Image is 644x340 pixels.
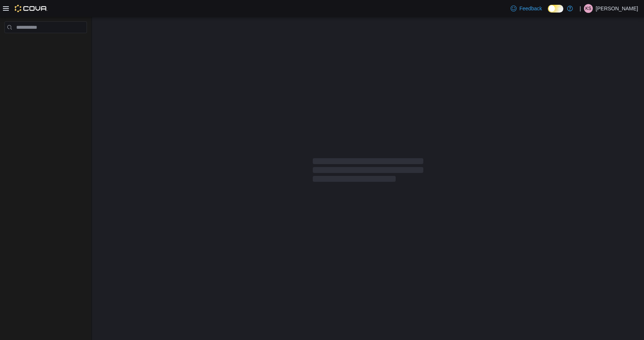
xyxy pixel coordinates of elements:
[313,160,423,183] span: Loading
[585,4,591,13] span: KS
[596,4,638,13] p: [PERSON_NAME]
[508,1,545,16] a: Feedback
[548,5,563,13] input: Dark Mode
[4,35,87,52] nav: Complex example
[15,5,48,12] img: Cova
[584,4,593,13] div: Konery Spencer
[519,5,542,12] span: Feedback
[580,4,581,13] p: |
